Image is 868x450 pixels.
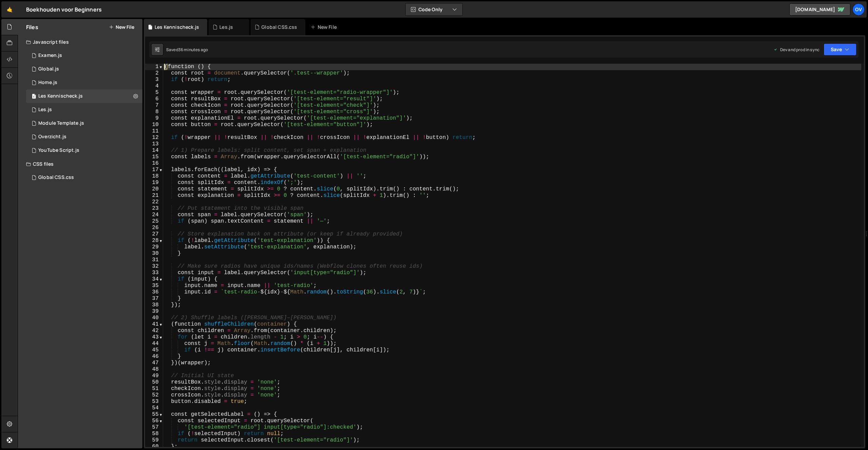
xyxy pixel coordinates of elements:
a: 🤙 [1,1,18,18]
div: 1 [145,64,163,70]
div: 30 [145,250,163,257]
div: 59 [145,437,163,444]
div: 5 [145,89,163,96]
div: 16 [145,160,163,167]
div: 34 [145,276,163,283]
div: 9 [145,115,163,122]
div: Les Kennischeck.js [155,24,199,30]
div: Module Template.js [38,120,84,126]
div: 15 [145,154,163,160]
div: Les.js [38,107,52,113]
div: 17 [145,167,163,173]
div: 14044/41821.js [26,76,142,89]
div: 10 [145,122,163,128]
div: 51 [145,386,163,392]
button: Code Only [406,3,462,16]
div: 19 [145,180,163,186]
div: Les Kennischeck.js [38,93,83,99]
div: 45 [145,347,163,353]
div: 42 [145,328,163,334]
div: 46 [145,353,163,360]
div: 14044/41906.js [26,103,142,117]
div: 40 [145,315,163,321]
div: 24 [145,212,163,218]
div: 54 [145,405,163,411]
div: 48 [145,366,163,373]
div: 8 [145,109,163,115]
div: 50 [145,379,163,386]
div: 28 [145,238,163,244]
div: 36 minutes ago [178,47,208,53]
div: Examen.js [38,53,62,59]
div: 14044/44727.js [26,89,142,103]
div: 27 [145,231,163,238]
div: 58 [145,431,163,437]
div: Global CSS.css [261,24,297,30]
div: 57 [145,424,163,431]
div: New File [311,24,339,30]
div: 3 [145,77,163,83]
div: 18 [145,173,163,180]
div: 33 [145,270,163,276]
div: 14044/41909.js [26,117,142,130]
div: 43 [145,334,163,341]
div: 41 [145,321,163,328]
div: 49 [145,373,163,379]
div: 14 [145,147,163,154]
div: 21 [145,192,163,199]
button: New File [109,24,134,30]
div: 22 [145,199,163,205]
div: 14044/41908.js [26,130,142,144]
div: 13 [145,141,163,147]
div: 56 [145,418,163,424]
div: 2 [145,70,163,77]
div: Global.js [38,66,59,72]
a: Ov [852,3,865,16]
div: Overzicht.js [38,134,66,140]
div: 38 [145,302,163,308]
div: 31 [145,257,163,263]
div: 4 [145,83,163,89]
div: 7 [145,102,163,109]
div: Global CSS.css [38,175,74,181]
div: 52 [145,392,163,398]
div: 32 [145,263,163,270]
div: 39 [145,308,163,315]
div: 29 [145,244,163,250]
div: 25 [145,218,163,225]
div: Saved [166,47,208,53]
div: Dev and prod in sync [773,47,820,53]
div: 11 [145,128,163,135]
button: Save [824,43,856,56]
div: Les.js [219,24,233,30]
div: 20 [145,186,163,192]
div: 35 [145,283,163,289]
div: Boekhouden voor Beginners [26,5,102,14]
div: 6 [145,96,163,102]
div: 55 [145,411,163,418]
div: 14044/41823.js [26,62,142,76]
h2: Files [26,23,38,31]
div: 14044/40707.js [26,49,142,62]
div: 37 [145,295,163,302]
div: 60 [145,444,163,450]
div: 53 [145,398,163,405]
div: 47 [145,360,163,366]
a: [DOMAIN_NAME] [789,3,850,16]
div: CSS files [18,157,142,171]
div: 14044/41904.css [26,171,142,184]
div: 44 [145,341,163,347]
div: Javascript files [18,35,142,49]
span: 1 [32,94,36,100]
div: YouTube Script.js [38,147,79,154]
div: 26 [145,225,163,231]
div: 14044/42663.js [26,144,142,157]
div: 12 [145,135,163,141]
div: Home.js [38,80,57,86]
div: 36 [145,289,163,295]
div: 23 [145,205,163,212]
